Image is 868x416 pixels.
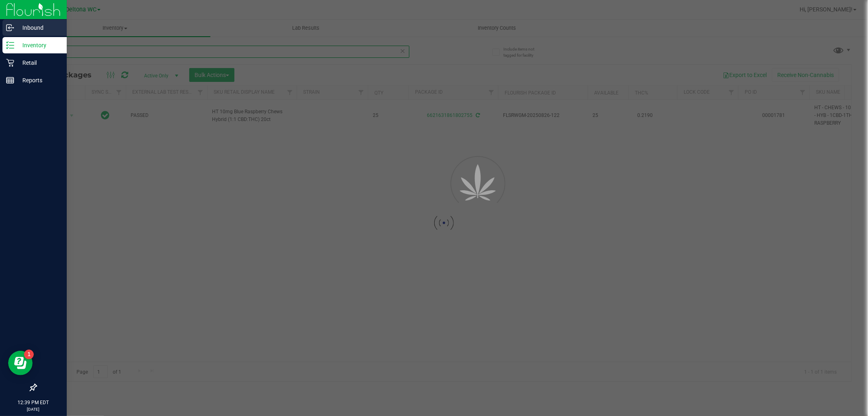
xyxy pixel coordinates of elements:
p: Inbound [14,23,63,33]
iframe: Resource center unread badge [24,350,34,359]
p: Inventory [14,40,63,50]
inline-svg: Retail [6,59,14,67]
inline-svg: Inbound [6,24,14,32]
p: Retail [14,58,63,68]
p: [DATE] [4,406,63,412]
p: 12:39 PM EDT [4,399,63,406]
inline-svg: Inventory [6,41,14,49]
inline-svg: Reports [6,76,14,84]
p: Reports [14,75,63,85]
iframe: Resource center [8,351,33,375]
